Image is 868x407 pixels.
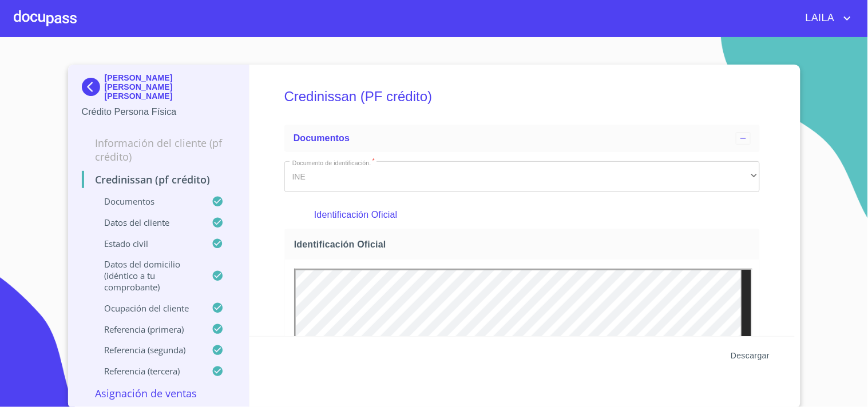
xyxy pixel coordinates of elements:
div: INE [284,161,760,192]
p: Información del cliente (PF crédito) [82,136,236,163]
img: Docupass spot blue [82,78,105,96]
p: Crédito Persona Física [82,105,236,119]
span: LAILA [797,9,841,27]
p: Estado civil [82,238,212,249]
p: Datos del cliente [82,217,212,228]
p: Asignación de Ventas [82,386,236,400]
p: Documentos [82,195,212,207]
span: Descargar [731,349,770,363]
p: [PERSON_NAME] [PERSON_NAME] [PERSON_NAME] [105,73,236,101]
button: account of current user [797,9,854,27]
p: Referencia (segunda) [82,344,212,356]
span: Documentos [294,133,350,143]
button: Descargar [726,345,774,366]
span: Identificación Oficial [294,238,755,250]
p: Referencia (primera) [82,324,212,335]
h5: Credinissan (PF crédito) [284,73,760,120]
p: Datos del domicilio (idéntico a tu comprobante) [82,258,212,293]
p: Credinissan (PF crédito) [82,173,236,186]
p: Ocupación del Cliente [82,302,212,314]
div: [PERSON_NAME] [PERSON_NAME] [PERSON_NAME] [82,73,236,105]
p: Referencia (tercera) [82,365,212,377]
div: Documentos [284,125,760,152]
p: Identificación Oficial [314,208,730,222]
